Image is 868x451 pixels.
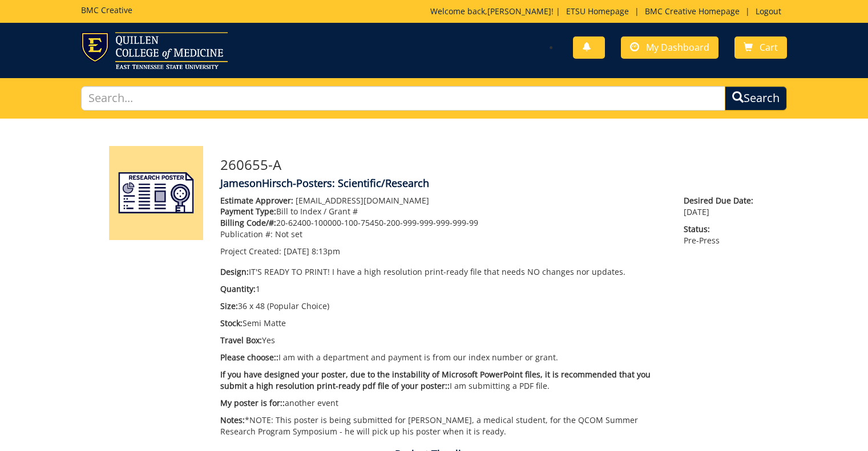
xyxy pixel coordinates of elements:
p: I am submitting a PDF file. [220,369,667,392]
h4: JamesonHirsch-Posters: Scientific/Research [220,178,760,189]
span: Status: [684,224,759,235]
span: Desired Due Date: [684,195,759,206]
p: Bill to Index / Grant # [220,206,667,217]
p: Welcome back, ! | | | [430,6,787,17]
p: 1 [220,283,667,295]
span: Design: [220,266,249,277]
a: [PERSON_NAME] [487,6,551,17]
a: ETSU Homepage [560,6,635,17]
span: Payment Type: [220,206,276,217]
span: Billing Code/#: [220,217,276,228]
span: Estimate Approver: [220,195,293,206]
button: Search [725,86,787,111]
span: Notes: [220,415,245,425]
p: 36 x 48 (Popular Choice) [220,300,667,312]
a: Logout [750,6,787,17]
p: *NOTE: This poster is being submitted for [PERSON_NAME], a medical student, for the QCOM Summer R... [220,415,667,437]
input: Search... [81,86,726,111]
p: Pre-Press [684,224,759,246]
span: Size: [220,300,238,311]
p: [DATE] [684,195,759,218]
p: IT'S READY TO PRINT! I have a high resolution print-ready file that needs NO changes nor updates. [220,266,667,278]
span: My poster is for:: [220,397,285,408]
span: Quantity: [220,283,256,294]
a: BMC Creative Homepage [639,6,745,17]
span: [DATE] 8:13pm [284,246,340,257]
span: Stock: [220,318,243,328]
p: Semi Matte [220,318,667,329]
h5: BMC Creative [81,6,132,14]
span: If you have designed your poster, due to the instability of Microsoft PowerPoint files, it is rec... [220,369,651,391]
span: Publication #: [220,229,273,239]
img: ETSU logo [81,32,228,69]
span: Not set [275,229,302,239]
span: My Dashboard [646,41,709,54]
span: Cart [760,41,778,54]
p: I am with a department and payment is from our index number or grant. [220,352,667,363]
img: Product featured image [109,146,203,240]
span: Travel Box: [220,335,262,346]
span: Please choose:: [220,352,278,363]
span: Project Created: [220,246,281,257]
p: another event [220,397,667,409]
p: Yes [220,335,667,346]
a: Cart [734,36,787,59]
a: My Dashboard [621,36,718,59]
h3: 260655-A [220,157,760,172]
p: 20-62400-100000-100-75450-200-999-999-999-999-99 [220,217,667,229]
p: [EMAIL_ADDRESS][DOMAIN_NAME] [220,195,667,206]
